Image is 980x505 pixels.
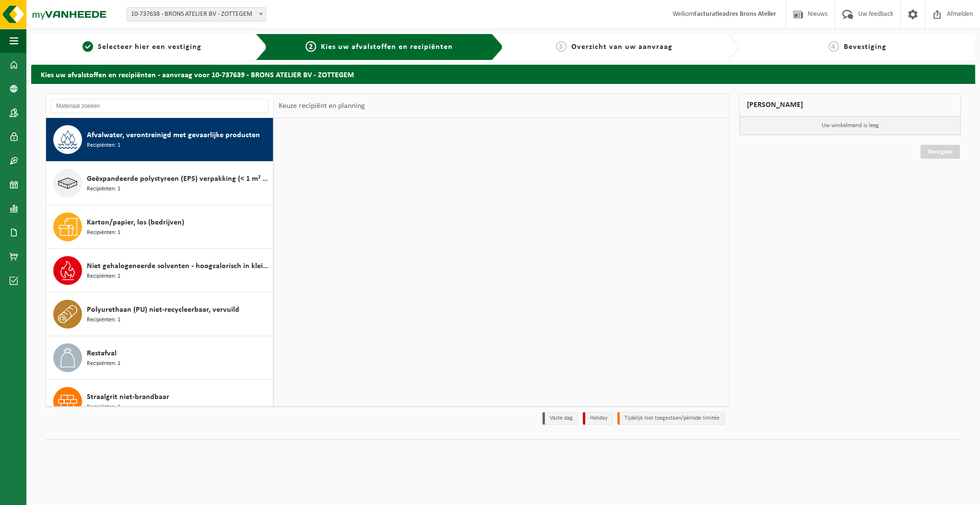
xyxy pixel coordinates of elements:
[87,173,271,185] span: Geëxpandeerde polystyreen (EPS) verpakking (< 1 m² per stuk), recycleerbaar
[694,11,776,18] strong: Facturatieadres Brons Atelier
[543,412,578,425] li: Vaste dag
[127,8,266,21] span: 10-737638 - BRONS ATELIER BV - ZOTTEGEM
[46,293,273,336] button: Polyurethaan (PU) niet-recycleerbaar, vervuild Recipiënten: 1
[844,43,886,51] span: Bevestiging
[571,43,673,51] span: Overzicht van uw aanvraag
[36,41,248,53] a: 1Selecteer hier een vestiging
[46,118,273,162] button: Afvalwater, verontreinigd met gevaarlijke producten Recipiënten: 1
[274,94,370,118] div: Keuze recipiënt en planning
[739,94,961,117] div: [PERSON_NAME]
[98,43,201,51] span: Selecteer hier een vestiging
[556,41,567,52] span: 3
[46,162,273,205] button: Geëxpandeerde polystyreen (EPS) verpakking (< 1 m² per stuk), recycleerbaar Recipiënten: 1
[87,228,120,237] span: Recipiënten: 1
[87,185,120,194] span: Recipiënten: 1
[83,41,93,52] span: 1
[46,336,273,380] button: Restafval Recipiënten: 1
[828,41,839,52] span: 4
[87,316,120,325] span: Recipiënten: 1
[617,412,725,425] li: Tijdelijk niet toegestaan/période limitée
[306,41,316,52] span: 2
[87,217,184,228] span: Karton/papier, los (bedrijven)
[46,249,273,293] button: Niet gehalogeneerde solventen - hoogcalorisch in kleinverpakking Recipiënten: 1
[87,348,117,359] span: Restafval
[87,272,120,281] span: Recipiënten: 1
[87,359,120,368] span: Recipiënten: 1
[921,145,960,159] a: Doorgaan
[87,391,169,403] span: Straalgrit niet-brandbaar
[321,43,453,51] span: Kies uw afvalstoffen en recipiënten
[127,7,266,22] span: 10-737638 - BRONS ATELIER BV - ZOTTEGEM
[87,141,120,150] span: Recipiënten: 1
[87,260,271,272] span: Niet gehalogeneerde solventen - hoogcalorisch in kleinverpakking
[31,65,975,83] h2: Kies uw afvalstoffen en recipiënten - aanvraag voor 10-737639 - BRONS ATELIER BV - ZOTTEGEM
[740,117,960,135] p: Uw winkelmand is leeg
[46,205,273,249] button: Karton/papier, los (bedrijven) Recipiënten: 1
[87,129,260,141] span: Afvalwater, verontreinigd met gevaarlijke producten
[46,380,273,423] button: Straalgrit niet-brandbaar Recipiënten: 1
[87,304,239,316] span: Polyurethaan (PU) niet-recycleerbaar, vervuild
[583,412,613,425] li: Holiday
[87,403,120,412] span: Recipiënten: 1
[51,99,269,113] input: Materiaal zoeken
